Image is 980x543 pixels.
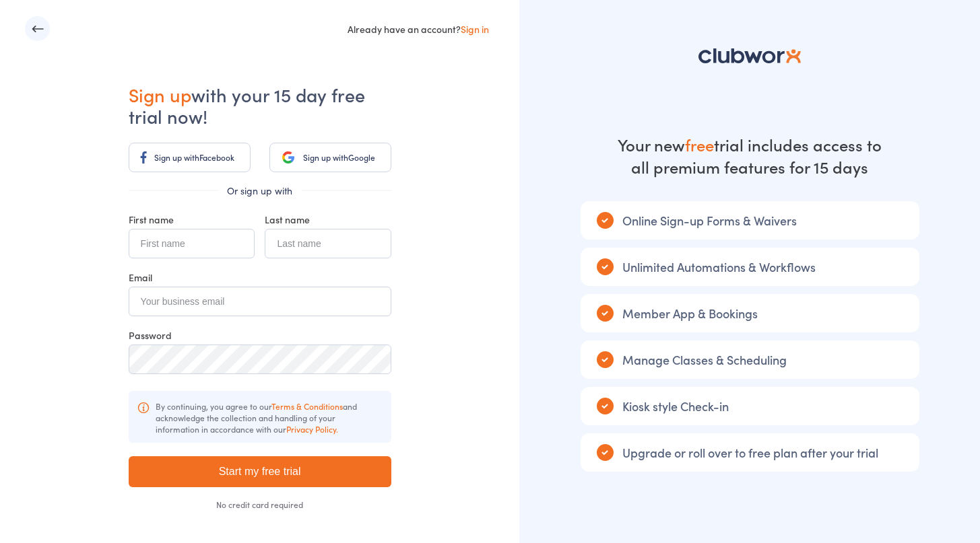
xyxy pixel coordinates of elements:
[581,387,919,425] div: Kiosk style Check-in
[129,287,391,316] input: Your business email
[581,294,919,332] div: Member App & Bookings
[269,143,391,172] a: Sign up withGoogle
[265,229,391,258] input: Last name
[615,133,884,178] div: Your new trial includes access to all premium features for 15 days
[581,248,919,286] div: Unlimited Automations & Workflows
[129,328,391,342] div: Password
[348,22,489,36] div: Already have an account?
[129,229,255,258] input: First name
[685,133,714,155] strong: free
[303,151,348,163] span: Sign up with
[129,184,391,197] div: Or sign up with
[129,501,391,509] div: No credit card required
[129,456,391,487] input: Start my free trial
[129,83,391,126] h1: with your 15 day free trial now!
[265,213,391,226] div: Last name
[461,22,489,36] a: Sign in
[581,201,919,240] div: Online Sign-up Forms & Waivers
[129,213,255,226] div: First name
[129,81,191,107] span: Sign up
[286,423,338,435] a: Privacy Policy.
[581,340,919,379] div: Manage Classes & Scheduling
[271,400,343,412] a: Terms & Conditions
[154,151,199,163] span: Sign up with
[129,270,391,284] div: Email
[698,48,800,63] img: logo-81c5d2ba81851df8b7b8b3f485ec5aa862684ab1dc4821eed5b71d8415c3dc76.svg
[129,143,251,172] a: Sign up withFacebook
[581,433,919,472] div: Upgrade or roll over to free plan after your trial
[129,391,391,443] div: By continuing, you agree to our and acknowledge the collection and handling of your information i...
